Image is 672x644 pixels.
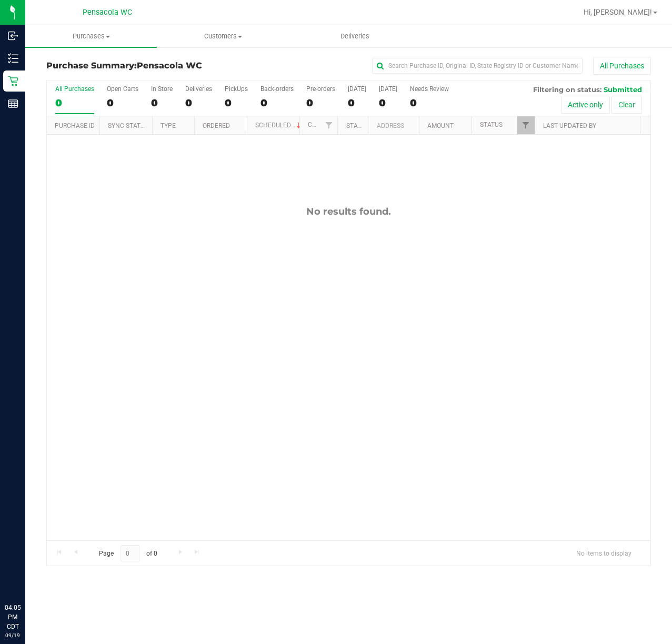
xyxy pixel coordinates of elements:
[611,96,642,114] button: Clear
[8,98,18,109] inline-svg: Reports
[55,97,94,109] div: 0
[185,85,212,93] div: Deliveries
[260,97,294,109] div: 0
[157,25,288,47] a: Customers
[480,121,503,128] a: Status
[108,122,148,129] a: Sync Status
[561,96,610,114] button: Active only
[11,560,42,591] iframe: Resource center
[584,8,652,16] span: Hi, [PERSON_NAME]!
[203,122,230,129] a: Ordered
[185,97,212,109] div: 0
[55,85,94,93] div: All Purchases
[5,603,21,631] p: 04:05 PM CDT
[151,85,173,93] div: In Store
[260,85,294,93] div: Back-orders
[543,122,596,129] a: Last Updated By
[568,545,640,561] span: No items to display
[25,32,157,41] span: Purchases
[593,57,651,75] button: All Purchases
[326,32,384,41] span: Deliveries
[8,53,18,64] inline-svg: Inventory
[306,85,335,93] div: Pre-orders
[157,32,288,41] span: Customers
[8,31,18,41] inline-svg: Inbound
[8,76,18,86] inline-svg: Retail
[289,25,420,47] a: Deliveries
[25,25,157,47] a: Purchases
[46,61,248,71] h3: Purchase Summary:
[55,122,95,129] a: Purchase ID
[348,85,366,93] div: [DATE]
[225,97,248,109] div: 0
[137,61,202,71] span: Pensacola WC
[225,85,248,93] div: PickUps
[410,97,449,109] div: 0
[348,97,366,109] div: 0
[90,545,166,561] span: Page of 0
[517,116,535,134] a: Filter
[379,85,397,93] div: [DATE]
[306,97,335,109] div: 0
[107,97,138,109] div: 0
[308,121,340,128] a: Customer
[368,116,419,135] th: Address
[83,8,132,17] span: Pensacola WC
[320,116,337,134] a: Filter
[604,85,642,94] span: Submitted
[379,97,397,109] div: 0
[427,122,454,129] a: Amount
[151,97,173,109] div: 0
[410,85,449,93] div: Needs Review
[346,122,402,129] a: State Registry ID
[5,631,21,639] p: 09/19
[107,85,138,93] div: Open Carts
[161,122,176,129] a: Type
[533,85,601,94] span: Filtering on status:
[255,122,303,129] a: Scheduled
[47,206,650,217] div: No results found.
[372,58,583,74] input: Search Purchase ID, Original ID, State Registry ID or Customer Name...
